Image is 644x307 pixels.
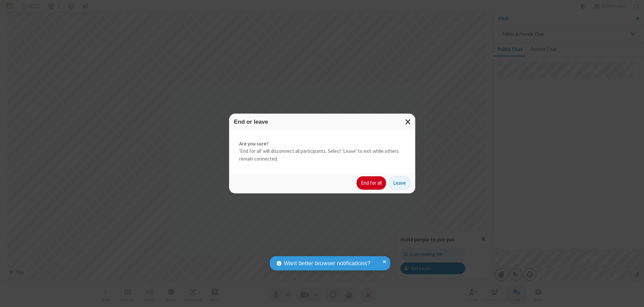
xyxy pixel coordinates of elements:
[284,259,370,268] span: Want better browser notifications?
[229,130,415,173] div: 'End for all' will disconnect all participants. Select 'Leave' to exit while others remain connec...
[234,119,410,125] h3: End or leave
[389,176,410,190] button: Leave
[357,176,386,190] button: End for all
[401,114,415,130] button: Close modal
[239,140,405,148] strong: Are you sure?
